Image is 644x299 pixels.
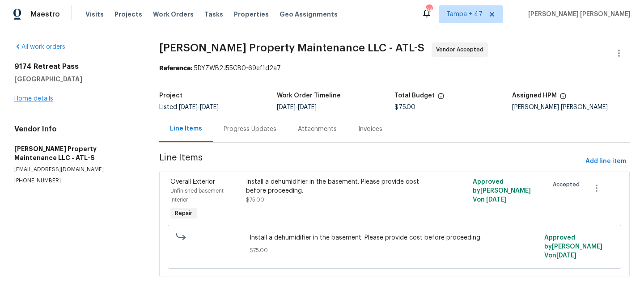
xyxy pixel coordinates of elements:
span: Projects [114,10,142,19]
span: Repair [171,209,196,218]
span: Install a dehumidifier in the basement. Please provide cost before proceeding. [250,233,539,242]
span: [DATE] [200,104,219,110]
span: [PERSON_NAME] Property Maintenance LLC - ATL-S [159,42,424,53]
h4: Vendor Info [14,125,138,134]
div: Attachments [298,125,337,134]
span: $75.00 [250,246,539,255]
span: [PERSON_NAME] [PERSON_NAME] [525,10,631,19]
b: Reference: [159,65,192,72]
h5: Total Budget [394,93,435,99]
span: Maestro [30,10,60,19]
span: $75.00 [394,104,415,110]
span: [DATE] [298,104,317,110]
span: Overall Exterior [170,179,215,185]
h5: Work Order Timeline [277,93,341,99]
span: Add line item [585,156,626,167]
div: Line Items [170,124,202,133]
span: Listed [159,104,219,110]
div: Invoices [358,125,382,134]
span: Visits [85,10,104,19]
p: [EMAIL_ADDRESS][DOMAIN_NAME] [14,166,138,173]
div: 5DYZWB2J55CB0-69ef1d2a7 [159,64,630,73]
span: - [179,104,219,110]
span: Vendor Accepted [436,45,487,54]
span: Properties [234,10,269,19]
span: The hpm assigned to this work order. [559,93,567,104]
span: Approved by [PERSON_NAME] V on [473,179,531,203]
span: Tasks [204,11,223,17]
div: Install a dehumidifier in the basement. Please provide cost before proceeding. [246,177,430,195]
a: Home details [14,96,53,102]
div: [PERSON_NAME] [PERSON_NAME] [512,104,630,110]
span: [DATE] [179,104,198,110]
span: [DATE] [486,197,506,203]
h5: Project [159,93,182,99]
div: 645 [426,5,432,14]
span: Approved by [PERSON_NAME] V on [544,235,602,259]
span: Geo Assignments [280,10,338,19]
button: Add line item [582,153,630,170]
h2: 9174 Retreat Pass [14,62,138,71]
span: Accepted [553,180,583,189]
div: Progress Updates [224,125,276,134]
span: Work Orders [153,10,194,19]
span: Line Items [159,153,582,170]
h5: Assigned HPM [512,93,557,99]
span: $75.00 [246,197,264,202]
span: The total cost of line items that have been proposed by Opendoor. This sum includes line items th... [437,93,445,104]
span: Tampa + 47 [446,10,483,19]
span: Unfinished basement - Interior [170,188,227,202]
a: All work orders [14,44,65,50]
h5: [PERSON_NAME] Property Maintenance LLC - ATL-S [14,144,138,162]
span: - [277,104,317,110]
span: [DATE] [556,253,576,259]
span: [DATE] [277,104,296,110]
p: [PHONE_NUMBER] [14,177,138,185]
h5: [GEOGRAPHIC_DATA] [14,75,138,84]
